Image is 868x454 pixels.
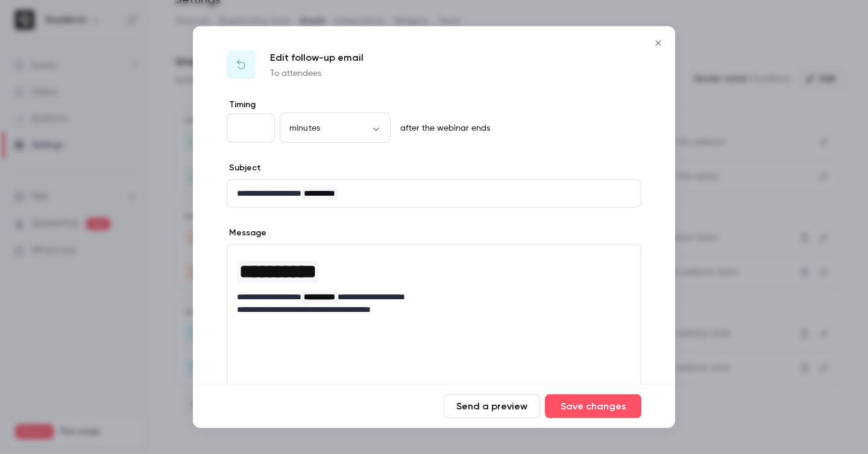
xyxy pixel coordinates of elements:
p: To attendees [270,67,363,79]
div: editor [227,180,641,207]
div: editor [227,245,641,323]
p: after the webinar ends [395,122,490,134]
button: Send a preview [444,394,540,418]
div: minutes [280,122,391,134]
p: Edit follow-up email [270,51,363,65]
label: Subject [227,162,261,174]
button: Close [646,31,670,55]
label: Message [227,227,266,239]
label: Timing [227,99,641,111]
button: Save changes [545,394,641,418]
